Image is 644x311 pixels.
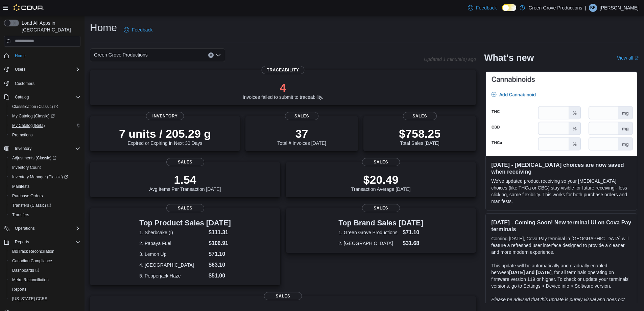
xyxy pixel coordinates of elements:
[12,65,28,73] button: Users
[12,65,80,73] span: Users
[12,224,80,232] span: Operations
[12,145,80,153] span: Inventory
[139,272,206,279] dt: 5. Pepperjack Haze
[12,212,29,218] span: Transfers
[338,219,423,227] h3: Top Brand Sales [DATE]
[1,92,83,102] button: Catalog
[9,276,80,284] span: Metrc Reconciliation
[351,173,411,186] p: $20.49
[1,144,83,153] button: Inventory
[19,20,80,33] span: Load All Apps in [GEOGRAPHIC_DATA]
[9,154,80,162] span: Adjustments (Classic)
[12,287,26,292] span: Reports
[590,4,596,12] span: BB
[264,292,302,300] span: Sales
[166,158,204,166] span: Sales
[12,155,56,161] span: Adjustments (Classic)
[12,52,28,60] a: Home
[9,257,55,265] a: Canadian Compliance
[7,294,83,304] button: [US_STATE] CCRS
[12,238,32,246] button: Reports
[12,123,45,128] span: My Catalog (Beta)
[209,239,231,247] dd: $106.91
[12,203,51,208] span: Transfers (Classic)
[465,1,499,15] a: Feedback
[15,53,26,59] span: Home
[12,93,80,101] span: Catalog
[7,172,83,182] a: Inventory Manager (Classic)
[399,127,440,146] div: Total Sales [DATE]
[7,130,83,140] button: Promotions
[9,295,80,303] span: Washington CCRS
[528,4,582,12] p: Green Grove Productions
[139,240,206,247] dt: 2. Papaya Fuel
[15,94,29,100] span: Catalog
[9,112,80,120] span: My Catalog (Classic)
[9,247,80,256] span: BioTrack Reconciliation
[424,57,476,62] p: Updated 1 minute(s) ago
[9,285,29,293] a: Reports
[9,266,42,274] a: Dashboards
[491,297,625,309] em: Please be advised that this update is purely visual and does not impact payment functionality.
[15,226,35,231] span: Operations
[139,219,231,227] h3: Top Product Sales [DATE]
[209,228,231,237] dd: $111.31
[12,165,41,170] span: Inventory Count
[243,81,324,100] div: Invoices failed to submit to traceability.
[491,178,631,205] p: We've updated product receiving so your [MEDICAL_DATA] choices (like THCa or CBG) stay visible fo...
[15,67,25,72] span: Users
[7,256,83,266] button: Canadian Compliance
[216,52,221,58] button: Open list of options
[119,127,211,140] p: 7 units / 205.29 g
[617,55,639,61] a: View allExternal link
[7,275,83,285] button: Metrc Reconciliation
[12,113,55,119] span: My Catalog (Classic)
[484,52,534,63] h2: What's new
[12,145,34,153] button: Inventory
[14,4,44,11] img: Cova
[12,268,39,273] span: Dashboards
[491,219,631,232] h3: [DATE] - Coming Soon! New terminal UI on Cova Pay terminals
[149,173,221,192] div: Avg Items Per Transaction [DATE]
[94,51,148,59] span: Green Grove Productions
[243,81,324,94] p: 4
[166,204,204,212] span: Sales
[12,238,80,246] span: Reports
[491,262,631,289] p: This update will be automatically and gradually enabled between , for all terminals operating on ...
[208,52,214,58] button: Clear input
[403,239,423,247] dd: $31.68
[9,285,80,293] span: Reports
[7,247,83,256] button: BioTrack Reconciliation
[7,210,83,220] button: Transfers
[7,285,83,294] button: Reports
[15,81,34,86] span: Customers
[403,228,423,237] dd: $71.10
[12,249,54,254] span: BioTrack Reconciliation
[146,112,184,120] span: Inventory
[9,163,44,172] a: Inventory Count
[9,103,80,111] span: Classification (Classic)
[285,112,319,120] span: Sales
[12,193,43,199] span: Purchase Orders
[351,173,411,192] div: Transaction Average [DATE]
[277,127,326,140] p: 37
[139,251,206,258] dt: 3. Lemon Up
[1,224,83,233] button: Operations
[12,277,49,283] span: Metrc Reconciliation
[9,276,51,284] a: Metrc Reconciliation
[9,211,32,219] a: Transfers
[119,127,211,146] div: Expired or Expiring in Next 30 Days
[9,201,54,209] a: Transfers (Classic)
[362,158,400,166] span: Sales
[9,247,57,256] a: BioTrack Reconciliation
[362,204,400,212] span: Sales
[12,51,80,60] span: Home
[509,270,551,275] strong: [DATE] and [DATE]
[502,11,502,12] span: Dark Mode
[209,261,231,269] dd: $63.10
[502,4,516,11] input: Dark Mode
[1,237,83,247] button: Reports
[600,4,639,12] p: [PERSON_NAME]
[121,23,155,37] a: Feedback
[9,182,32,191] a: Manifests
